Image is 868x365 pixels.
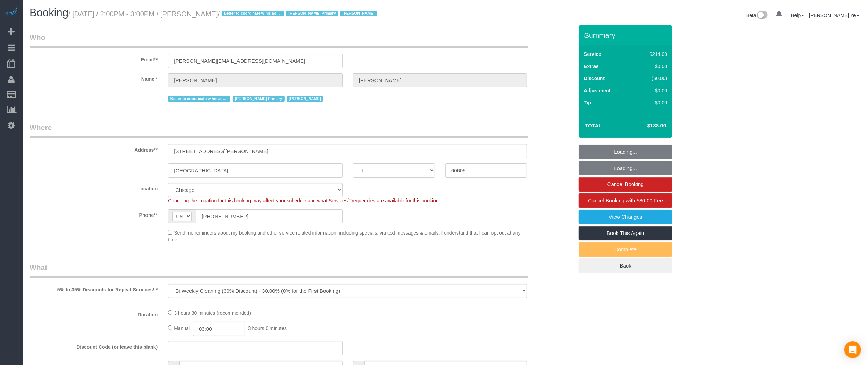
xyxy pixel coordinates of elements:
label: Service [584,51,601,58]
div: $0.00 [635,99,667,106]
div: Open Intercom Messenger [844,341,861,358]
span: Manual [174,325,190,331]
input: Last Name* [353,73,527,87]
h3: Summary [584,31,669,39]
a: Back [579,258,672,273]
div: $0.00 [635,87,667,94]
label: 5% to 35% Discounts for Repeat Services! * [24,284,163,293]
span: Send me reminders about my booking and other service related information, including specials, via... [168,230,520,243]
strong: Total [585,122,602,128]
a: Cancel Booking with $80.00 Fee [579,193,672,208]
div: $0.00 [635,63,667,70]
span: Better to coordinate w his assistant [PERSON_NAME] email in work order [168,96,230,102]
a: [PERSON_NAME] Ye [809,12,859,18]
div: ($0.00) [635,75,667,82]
h4: $188.00 [626,123,666,129]
legend: Where [30,122,528,138]
a: Beta [746,12,768,18]
label: Discount Code (or leave this blank) [24,341,163,350]
input: Zip Code** [445,163,527,178]
span: [PERSON_NAME] Primary [233,96,285,102]
img: Automaid Logo [4,7,18,17]
span: 3 hours 0 minutes [248,325,287,331]
span: Changing the Location for this booking may affect your schedule and what Services/Frequencies are... [168,198,440,203]
span: / [218,10,379,18]
label: Duration [24,309,163,318]
a: Book This Again [579,226,672,240]
span: Booking [30,7,68,19]
span: [PERSON_NAME] Primary [286,11,338,16]
label: Discount [584,75,605,82]
a: Help [791,12,804,18]
label: Extras [584,63,599,70]
a: Cancel Booking [579,177,672,192]
div: $214.00 [635,51,667,58]
label: Location [24,183,163,192]
legend: What [30,262,528,278]
span: 3 hours 30 minutes (recommended) [174,310,251,316]
span: [PERSON_NAME] [340,11,377,16]
span: Cancel Booking with $80.00 Fee [588,197,663,203]
a: View Changes [579,210,672,224]
label: Tip [584,99,591,106]
label: Name * [24,73,163,83]
legend: Who [30,32,528,48]
span: [PERSON_NAME] [287,96,323,102]
input: First Name** [168,73,342,87]
img: New interface [756,11,768,20]
span: Better to coordinate w his assistant [PERSON_NAME] email in work order [222,11,284,16]
label: Adjustment [584,87,610,94]
small: / [DATE] / 2:00PM - 3:00PM / [PERSON_NAME] [68,10,379,18]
